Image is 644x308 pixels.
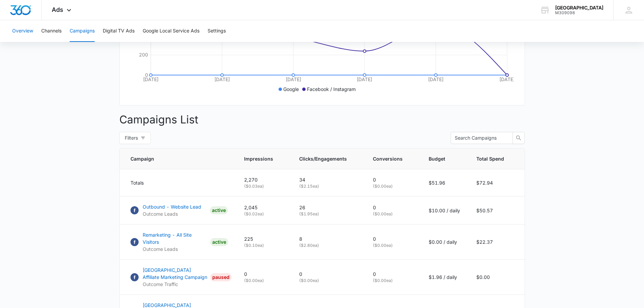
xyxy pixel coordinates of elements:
td: $72.94 [468,169,525,196]
p: 0 [299,270,357,278]
div: account id [555,10,603,15]
p: Outcome Leads [143,245,208,253]
p: 26 [299,204,357,211]
p: 8 [299,235,357,242]
div: ACTIVE [210,238,228,246]
p: 0 [373,204,412,211]
p: 2,270 [244,176,283,183]
p: Outcome Leads [143,210,201,217]
img: Facebook [130,238,139,246]
td: $22.37 [468,224,525,260]
button: Channels [41,20,62,42]
p: 225 [244,235,283,242]
button: Overview [12,20,33,42]
span: Total Spend [476,155,504,162]
button: Digital TV Ads [103,20,135,42]
a: FacebookOutbound - Website LeadOutcome LeadsACTIVE [130,203,228,217]
p: 0 [244,270,283,278]
div: Totals [130,179,228,186]
a: Facebook[GEOGRAPHIC_DATA] Affiliate Marketing CampaignOutcome TrafficPAUSED [130,266,228,288]
span: Campaign [130,155,218,162]
p: Outcome Traffic [143,281,208,288]
p: Google [283,86,299,93]
p: Facebook / Instagram [307,86,356,93]
p: 2,045 [244,204,283,211]
tspan: [DATE] [499,76,515,82]
img: Facebook [130,273,139,281]
p: ( $1.95 ea) [299,211,357,217]
p: Remarketing - All Site Visitors [143,231,208,245]
span: Filters [125,134,138,142]
tspan: [DATE] [428,76,444,82]
tspan: [DATE] [143,76,159,82]
button: Settings [208,20,226,42]
tspan: [DATE] [285,76,301,82]
div: PAUSED [210,273,232,281]
p: ( $0.00 ea) [244,278,283,284]
p: ( $0.00 ea) [373,278,412,284]
span: Clicks/Engagements [299,155,347,162]
td: $50.57 [468,196,525,224]
tspan: [DATE] [357,76,372,82]
span: Conversions [373,155,403,162]
p: ( $0.03 ea) [244,183,283,189]
p: $10.00 / daily [429,207,460,214]
p: 34 [299,176,357,183]
div: ACTIVE [210,206,228,214]
p: ( $0.00 ea) [299,278,357,284]
p: ( $0.00 ea) [373,242,412,248]
p: Outbound - Website Lead [143,203,201,210]
p: 0 [373,176,412,183]
a: FacebookRemarketing - All Site VisitorsOutcome LeadsACTIVE [130,231,228,253]
p: [GEOGRAPHIC_DATA] Affiliate Marketing Campaign [143,266,208,281]
p: $51.96 [429,179,460,186]
td: $0.00 [468,260,525,295]
p: $1.96 / daily [429,274,460,281]
span: Budget [429,155,450,162]
button: search [512,132,525,144]
p: $0.00 / daily [429,238,460,245]
button: Filters [119,132,151,144]
tspan: [DATE] [214,76,230,82]
p: ( $0.02 ea) [244,211,283,217]
span: search [513,135,524,141]
p: 0 [373,270,412,278]
div: account name [555,5,603,10]
button: Campaigns [70,20,95,42]
button: Google Local Service Ads [143,20,199,42]
span: Impressions [244,155,273,162]
img: Facebook [130,206,139,214]
p: 0 [373,235,412,242]
tspan: 0 [145,72,148,78]
p: ( $0.00 ea) [373,211,412,217]
p: ( $2.15 ea) [299,183,357,189]
input: Search Campaigns [455,134,503,142]
p: ( $0.10 ea) [244,242,283,248]
p: ( $0.00 ea) [373,183,412,189]
span: Ads [52,6,63,13]
tspan: 200 [139,52,148,57]
p: Campaigns List [119,112,525,128]
p: ( $2.80 ea) [299,242,357,248]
